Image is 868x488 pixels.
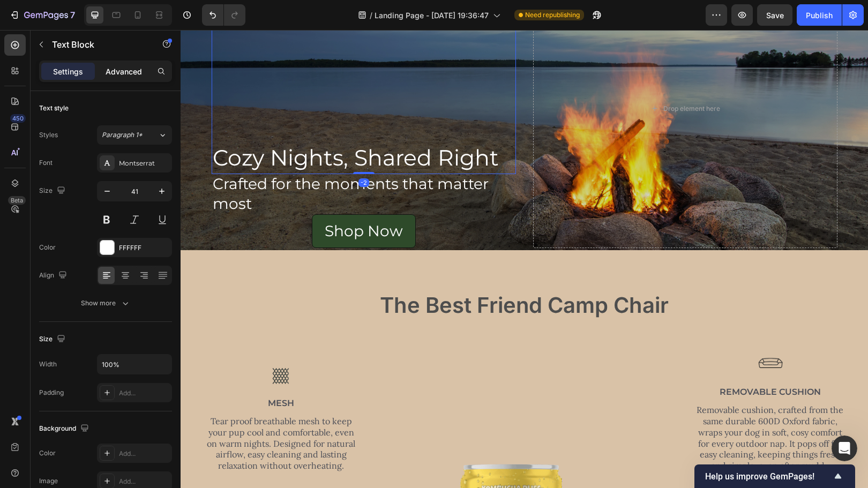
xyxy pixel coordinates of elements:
[17,242,167,262] div: Thanks again for reaching GemPages and enjoy your great day there.
[17,126,167,147] div: Hi there. It's from GemPages Support again.
[9,304,176,358] div: This ticket has been closed. Please feel free to open a new conversation if you have any other co...
[39,184,68,198] div: Size
[52,5,90,13] h1: Operator
[9,119,176,295] div: Hi there. It's[PERSON_NAME]from GemPages Support again.As we have not received any response from ...
[39,130,58,140] div: Styles
[571,316,608,354] img: gempages_584666059085185908-0e280879-ac36-4ae9-bbbc-49ecb525d7cf.svg
[181,30,868,488] iframe: Design area
[17,60,161,110] i: (Kindly note: this box chat will be closed later since this message if there is no response. Feel...
[766,11,784,20] span: Save
[515,357,664,368] p: Removable Cushion
[61,71,89,79] b: [DATE]
[39,103,69,113] div: Text style
[119,449,169,459] div: Add...
[102,130,143,140] span: Paragraph 1*
[525,10,580,20] span: Need republishing
[31,6,48,23] img: Profile image for Operator
[10,114,26,123] div: 450
[705,471,832,482] span: Help us improve GemPages!
[483,74,540,83] div: Drop element here
[39,332,68,347] div: Size
[70,9,75,21] p: 7
[81,298,131,309] div: Show more
[797,4,842,26] button: Publish
[8,196,26,205] div: Beta
[375,10,489,21] span: Landing Page - [DATE] 19:36:47
[39,388,64,397] div: Padding
[119,243,169,253] div: FFFFFF
[119,388,169,398] div: Add...
[9,119,206,304] div: Tony says…
[188,4,207,24] div: Close
[119,159,169,168] div: Montserrat
[515,374,664,486] p: Removable cushion, crafted from the same durable 600D Oxford fabric, wraps your dog in soft, cosy...
[52,13,133,24] p: The team can also help
[168,4,188,25] button: Home
[7,4,27,25] button: go back
[17,268,167,289] div: Ticket ID is: 215470959203045 for future reference
[757,4,792,26] button: Save
[24,368,178,379] p: mesh
[53,66,83,77] p: Settings
[63,126,133,135] b: [PERSON_NAME]
[370,10,372,21] span: /
[39,294,172,313] button: Show more
[82,327,119,365] img: gempages_584666059085185908-3a442f8d-369f-47fe-87fe-8b02fae9fcef.svg
[39,158,53,168] div: Font
[23,260,665,290] h2: The Best Friend Camp Chair
[39,422,91,436] div: Background
[39,359,57,369] div: Width
[202,4,245,26] div: Undo/Redo
[98,355,171,374] input: Auto
[9,304,206,359] div: Operator says…
[39,476,58,486] div: Image
[49,216,147,224] b: opening a new chatbox
[119,477,169,486] div: Add...
[806,10,833,21] div: Publish
[705,470,844,483] button: Show survey - Help us improve GemPages!
[39,243,56,252] div: Color
[4,4,80,26] button: 7
[832,436,857,461] iframe: Intercom live chat
[52,38,143,51] p: Text Block
[24,386,178,441] p: Tear proof breathable mesh to keep your pup cool and comfortable, even on warm nights. Designed f...
[39,268,69,283] div: Align
[17,152,167,236] div: As we have not received any response from you, it is assumed that everything is all set for you, ...
[39,448,56,458] div: Color
[97,125,172,145] button: Paragraph 1*
[106,66,142,77] p: Advanced
[17,311,164,351] span: This ticket has been closed. Please feel free to open a new conversation if you have any other co...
